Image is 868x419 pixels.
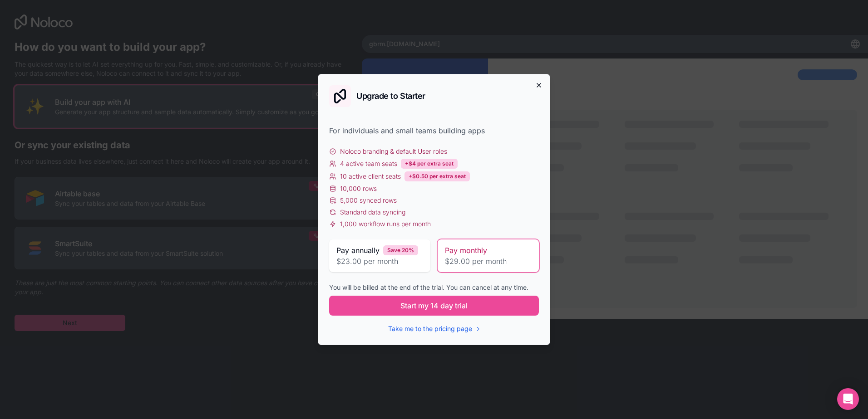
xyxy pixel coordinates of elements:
[336,256,423,267] span: $23.00 per month
[445,245,487,256] span: Pay monthly
[404,171,470,181] div: +$0.50 per extra seat
[445,256,532,267] span: $29.00 per month
[329,125,539,136] div: For individuals and small teams building apps
[340,184,377,193] span: 10,000 rows
[336,245,380,256] span: Pay annually
[329,296,539,316] button: Start my 14 day trial
[340,219,431,229] span: 1,000 workflow runs per month
[401,159,458,169] div: +$4 per extra seat
[383,245,418,255] div: Save 20%
[400,300,468,311] span: Start my 14 day trial
[340,159,397,168] span: 4 active team seats
[340,196,397,205] span: 5,000 synced rows
[356,92,425,100] h2: Upgrade to Starter
[388,324,480,333] button: Take me to the pricing page →
[340,172,401,181] span: 10 active client seats
[329,283,539,292] div: You will be billed at the end of the trial. You can cancel at any time.
[340,208,405,217] span: Standard data syncing
[340,147,447,156] span: Noloco branding & default User roles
